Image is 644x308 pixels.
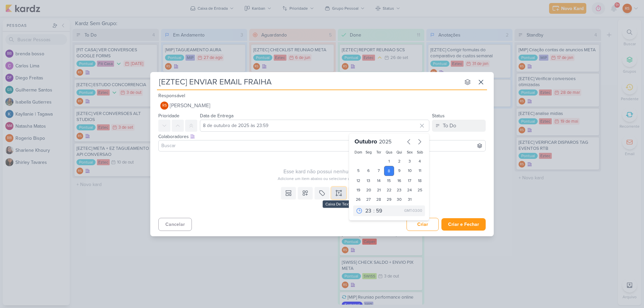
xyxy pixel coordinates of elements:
[441,218,486,231] button: Criar e Fechar
[384,157,394,166] div: 1
[415,157,425,166] div: 4
[353,195,364,204] div: 26
[384,195,394,204] div: 29
[374,166,384,176] div: 7
[158,133,486,140] div: Colaboradores
[384,185,394,195] div: 22
[405,176,415,185] div: 17
[394,157,405,166] div: 2
[405,195,415,204] div: 31
[355,150,362,155] div: Dom
[364,185,374,195] div: 20
[407,218,439,231] button: Criar
[162,104,167,108] p: RS
[158,176,490,182] div: Adicione um item abaixo ou selecione um template
[405,157,415,166] div: 3
[200,113,233,119] label: Data de Entrega
[404,208,422,213] div: GMT-03:00
[406,150,414,155] div: Sex
[158,93,185,99] label: Responsável
[384,166,394,176] div: 8
[373,207,375,215] div: :
[374,176,384,185] div: 14
[394,185,405,195] div: 23
[379,138,391,145] span: 2025
[385,150,393,155] div: Qua
[200,120,429,132] input: Select a date
[355,138,377,145] span: Outubro
[415,176,425,185] div: 18
[158,168,490,176] div: Esse kard não possui nenhum item
[364,166,374,176] div: 6
[394,176,405,185] div: 16
[375,150,383,155] div: Ter
[432,113,445,119] label: Status
[394,166,405,176] div: 9
[395,150,403,155] div: Qui
[384,176,394,185] div: 15
[365,150,373,155] div: Seg
[353,166,364,176] div: 5
[432,120,486,132] button: To Do
[353,176,364,185] div: 12
[394,195,405,204] div: 30
[158,100,486,112] button: RS [PERSON_NAME]
[364,195,374,204] div: 27
[353,185,364,195] div: 19
[405,185,415,195] div: 24
[416,150,424,155] div: Sáb
[415,185,425,195] div: 25
[158,218,192,231] button: Cancelar
[415,166,425,176] div: 11
[158,113,179,119] label: Prioridade
[160,102,168,110] div: Renan Sena
[170,102,210,110] span: [PERSON_NAME]
[443,122,456,130] div: To Do
[374,185,384,195] div: 21
[323,200,355,208] div: Caixa De Texto
[160,142,484,150] input: Buscar
[405,166,415,176] div: 10
[364,176,374,185] div: 13
[374,195,384,204] div: 28
[157,76,460,88] input: Kard Sem Título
